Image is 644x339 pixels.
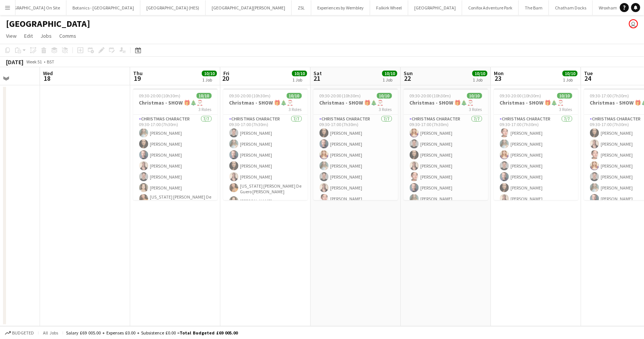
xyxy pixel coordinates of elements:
a: View [3,31,20,41]
button: [GEOGRAPHIC_DATA] [408,0,462,15]
span: Comms [59,32,76,39]
button: Experiences by Wembley [311,0,370,15]
h1: [GEOGRAPHIC_DATA] [6,18,90,29]
button: ZSL [292,0,311,15]
button: Falkirk Wheel [370,0,408,15]
div: BST [47,59,54,65]
div: Salary £69 005.00 + Expenses £0.00 + Subsistence £0.00 = [66,330,238,336]
span: Week 51 [25,59,44,65]
button: Botanics - [GEOGRAPHIC_DATA] [66,0,140,15]
div: [DATE] [6,58,23,66]
span: Edit [24,32,33,39]
button: Wroxham Barns [593,0,636,15]
button: [GEOGRAPHIC_DATA][PERSON_NAME] [206,0,292,15]
button: Chatham Docks [549,0,593,15]
button: The Barn [519,0,549,15]
span: Jobs [40,32,52,39]
button: [GEOGRAPHIC_DATA] (HES) [140,0,206,15]
span: Total Budgeted £69 005.00 [180,330,238,336]
span: Budgeted [12,330,34,336]
span: View [6,32,17,39]
app-user-avatar: Eldina Munatay [629,19,638,28]
a: Comms [56,31,79,41]
button: Conifox Adventure Park [462,0,519,15]
button: Budgeted [4,329,35,337]
a: Jobs [37,31,55,41]
a: Edit [21,31,36,41]
span: All jobs [41,330,60,336]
